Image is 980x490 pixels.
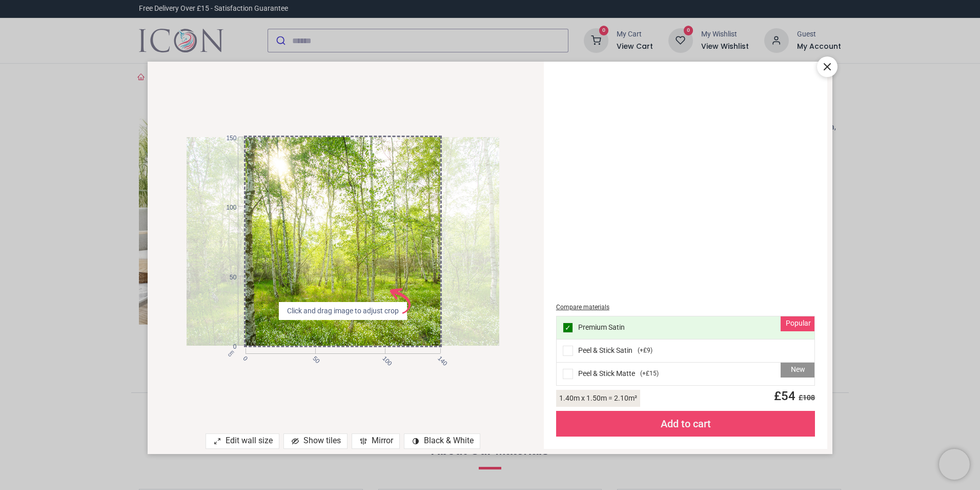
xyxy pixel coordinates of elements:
span: cm [227,349,235,358]
div: Edit wall size [206,434,279,449]
span: 0 [241,354,248,361]
span: 150 [217,134,236,143]
div: Popular [781,316,814,332]
span: ✓ [565,324,571,331]
div: 1.40 m x 1.50 m = 2.10 m² [556,390,640,407]
span: £ 108 [795,393,815,402]
span: ( +£9 ) [638,346,652,355]
span: Click and drag image to adjust crop [283,306,403,316]
span: ( +£15 ) [640,369,659,378]
span: 50 [217,273,236,282]
div: Black & White [404,434,480,449]
div: Mirror [352,434,400,449]
span: 0 [217,343,236,351]
div: Peel & Stick Matte [557,363,815,385]
div: Premium Satin [557,316,815,340]
span: 100 [217,203,236,212]
div: Peel & Stick Satin [557,340,815,363]
span: £ 54 [768,389,815,403]
span: 140 [436,354,442,361]
span: 50 [311,354,317,361]
div: Show tiles [283,434,348,449]
div: New [781,363,814,378]
div: Compare materials [556,303,815,312]
span: 100 [380,354,387,361]
div: Add to cart [556,411,815,437]
iframe: Brevo live chat [939,449,970,480]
